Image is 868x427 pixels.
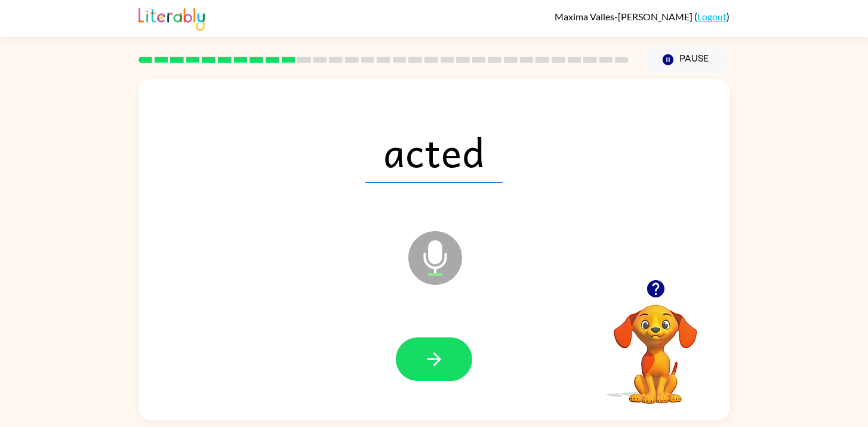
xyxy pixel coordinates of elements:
[138,5,205,31] img: Literably
[643,46,730,73] button: Pause
[697,11,727,22] a: Logout
[555,11,730,22] div: ( )
[365,121,503,183] span: acted
[596,286,715,406] video: Your browser must support playing .mp4 files to use Literably. Please try using another browser.
[555,11,694,22] span: Maxima Valles-[PERSON_NAME]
